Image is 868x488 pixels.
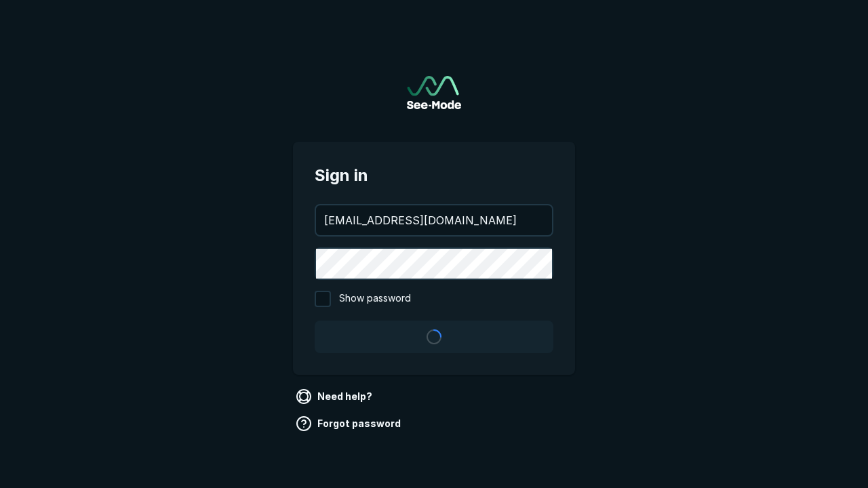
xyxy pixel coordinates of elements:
a: Forgot password [293,413,406,434]
a: Need help? [293,386,378,407]
span: Show password [339,291,411,307]
input: your@email.com [316,205,552,235]
span: Sign in [315,163,553,188]
a: Go to sign in [407,76,461,109]
img: See-Mode Logo [407,76,461,109]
